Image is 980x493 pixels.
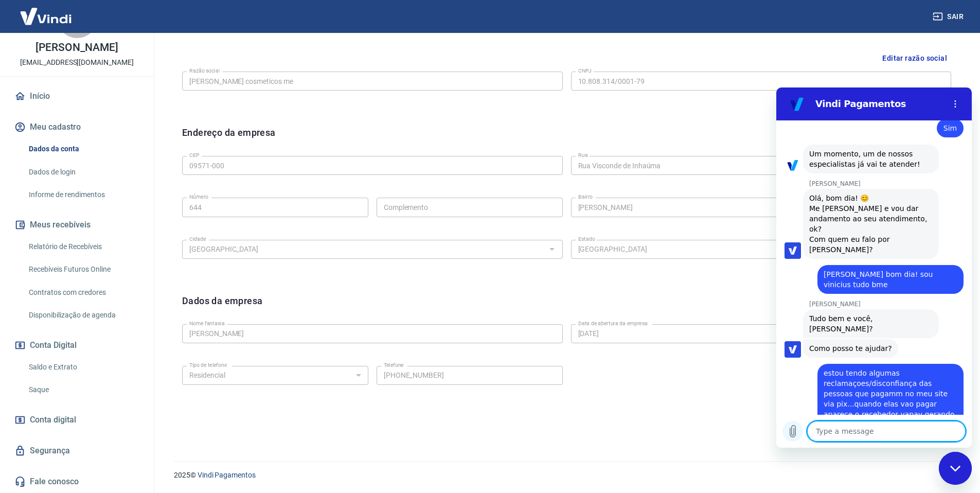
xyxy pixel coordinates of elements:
[25,282,141,303] a: Contratos com credores
[25,236,141,257] a: Relatório de Recebíveis
[776,87,972,448] iframe: Messaging window
[189,67,220,75] label: Razão social
[25,379,141,400] a: Saque
[189,320,225,327] label: Nome fantasia
[384,361,404,369] label: Telefone
[30,413,76,427] span: Conta digital
[25,305,141,326] a: Disponibilização de agenda
[12,470,141,493] a: Fale conosco
[25,357,141,378] a: Saldo e Extrato
[12,116,141,138] button: Meu cadastro
[182,294,262,320] h6: Dados da empresa
[12,1,79,32] img: Vindi
[578,320,648,327] label: Data de abertura da empresa
[189,235,206,243] label: Cidade
[174,470,955,481] p: 2025 ©
[12,439,141,462] a: Segurança
[578,193,593,201] label: Bairro
[578,67,592,75] label: CNPJ
[578,151,588,159] label: Rua
[571,324,926,343] input: DD/MM/YYYY
[12,85,141,108] a: Início
[189,361,227,369] label: Tipo de telefone
[12,214,141,236] button: Meus recebíveis
[25,138,141,160] a: Dados da conta
[182,126,276,152] h6: Endereço da empresa
[878,49,951,68] button: Editar razão social
[35,42,118,53] p: [PERSON_NAME]
[12,334,141,357] button: Conta Digital
[185,243,543,256] input: Digite aqui algumas palavras para buscar a cidade
[189,193,208,201] label: Número
[25,162,141,183] a: Dados de login
[25,259,141,280] a: Recebíveis Futuros Online
[20,57,134,68] p: [EMAIL_ADDRESS][DOMAIN_NAME]
[578,235,595,243] label: Estado
[189,151,199,159] label: CEP
[931,7,968,26] button: Sair
[25,184,141,205] a: Informe de rendimentos
[12,409,141,431] a: Conta digital
[939,452,972,485] iframe: Button to launch messaging window, conversation in progress
[198,471,256,479] a: Vindi Pagamentos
